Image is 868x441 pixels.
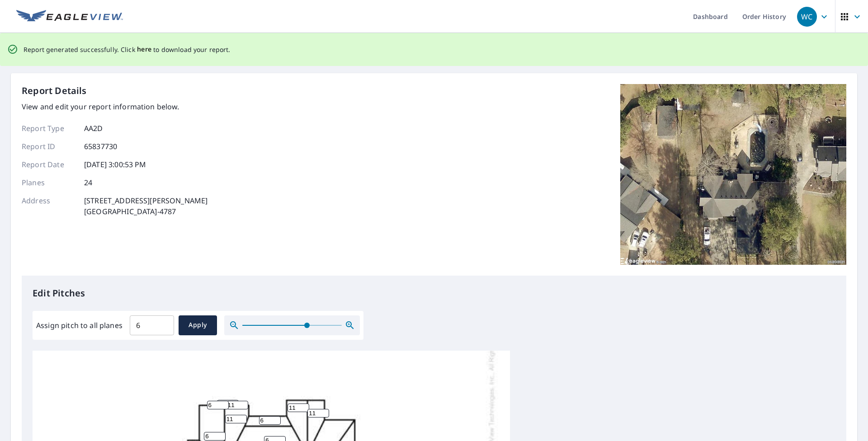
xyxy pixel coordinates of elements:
p: Report Details [22,84,87,98]
p: Address [22,195,76,217]
label: Assign pitch to all planes [36,320,123,331]
img: EV Logo [16,10,123,23]
p: Planes [22,177,76,188]
p: Report ID [22,141,76,152]
p: AA2D [84,123,103,134]
button: Apply [179,315,217,335]
p: 24 [84,177,92,188]
p: Report generated successfully. Click to download your report. [24,44,231,55]
p: [DATE] 3:00:53 PM [84,159,146,170]
p: [STREET_ADDRESS][PERSON_NAME] [GEOGRAPHIC_DATA]-4787 [84,195,208,217]
span: Apply [186,319,210,331]
p: Report Type [22,123,76,134]
div: WC [797,7,817,27]
p: Edit Pitches [33,286,835,300]
p: View and edit your report information below. [22,101,208,112]
p: 65837730 [84,141,117,152]
button: here [137,44,152,55]
img: Top image [620,84,846,265]
p: Report Date [22,159,76,170]
input: 00.0 [130,313,174,338]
